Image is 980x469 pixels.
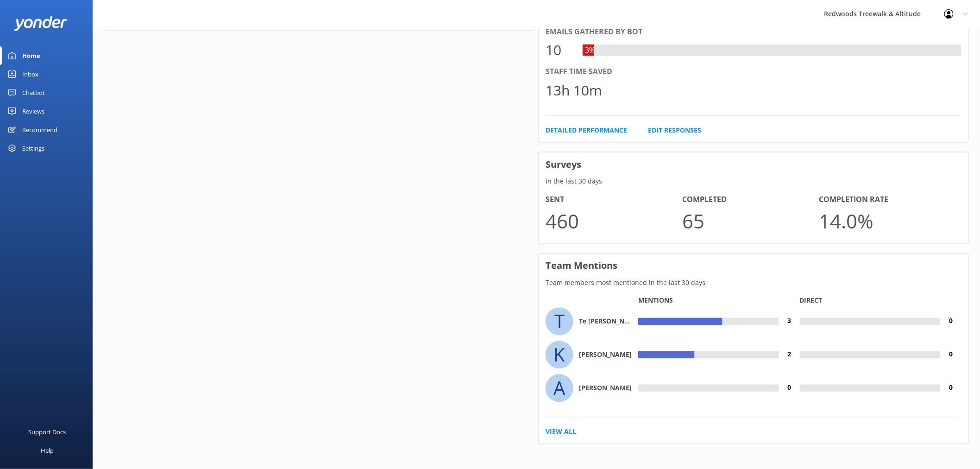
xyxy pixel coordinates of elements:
div: Recommend [22,120,57,139]
h4: 0 [779,383,800,393]
div: Staff time saved [546,66,961,78]
p: Direct [800,296,823,305]
div: Chatbot [22,83,45,102]
h4: 3 [779,316,800,326]
div: Emails gathered by bot [546,26,961,38]
h4: 0 [941,383,961,393]
div: A [546,374,573,402]
h4: Completion Rate [819,194,956,206]
h4: [PERSON_NAME] [579,383,632,393]
div: Home [22,46,40,65]
a: View All [546,427,576,437]
p: 460 [546,206,682,237]
h4: 2 [779,349,800,360]
p: 65 [682,206,819,237]
div: Help [41,441,54,460]
img: yonder-white-logo.png [14,16,67,31]
h4: 0 [941,316,961,326]
div: Settings [22,139,44,158]
div: T [546,308,573,336]
div: 3% [583,44,597,57]
p: 14.0 % [819,206,956,237]
a: Edit Responses [648,125,701,135]
div: Reviews [22,102,44,120]
a: Detailed Performance [546,125,627,135]
div: K [546,341,573,369]
div: 13h 10m [546,79,602,101]
h3: Surveys [539,152,968,177]
div: Support Docs [29,423,66,441]
div: Inbox [22,65,38,83]
h3: Team Mentions [539,254,968,278]
p: Mentions [638,296,673,305]
h4: Sent [546,194,682,206]
h4: Te [PERSON_NAME] [579,317,633,327]
p: In the last 30 days [539,177,968,187]
p: Team members most mentioned in the last 30 days [539,278,968,288]
h4: Completed [682,194,819,206]
h4: [PERSON_NAME] [579,350,632,360]
div: 10 [546,39,573,61]
h4: 0 [941,349,961,360]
